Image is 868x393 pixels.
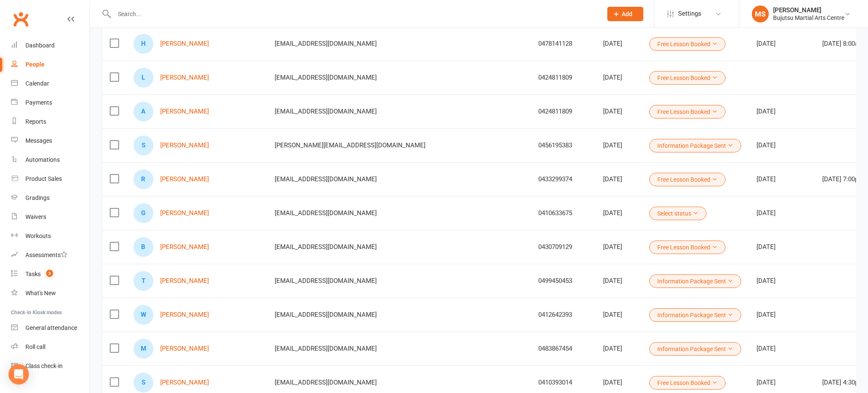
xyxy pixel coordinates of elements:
[275,171,377,187] span: [EMAIL_ADDRESS][DOMAIN_NAME]
[603,108,634,115] div: [DATE]
[11,131,89,150] a: Messages
[757,345,807,352] div: [DATE]
[25,175,62,182] div: Product Sales
[8,364,29,385] div: Open Intercom Messenger
[649,139,741,152] button: Information Package Sent
[275,205,377,221] span: [EMAIL_ADDRESS][DOMAIN_NAME]
[603,277,634,285] div: [DATE]
[649,342,741,356] button: Information Package Sent
[538,210,588,217] div: 0410633675
[134,305,153,325] div: Walid
[757,244,807,251] div: [DATE]
[275,374,377,390] span: [EMAIL_ADDRESS][DOMAIN_NAME]
[757,40,807,47] div: [DATE]
[757,311,807,318] div: [DATE]
[160,311,209,318] a: [PERSON_NAME]
[649,274,741,288] button: Information Package Sent
[25,343,45,350] div: Roll call
[275,69,377,86] span: [EMAIL_ADDRESS][DOMAIN_NAME]
[757,142,807,149] div: [DATE]
[649,241,726,254] button: Free Lesson Booked
[757,379,807,386] div: [DATE]
[46,270,53,277] span: 3
[25,324,77,331] div: General attendance
[134,68,153,88] div: Logan
[134,34,153,54] div: Hayden
[538,108,588,115] div: 0424811809
[134,169,153,189] div: Rachel
[275,340,377,357] span: [EMAIL_ADDRESS][DOMAIN_NAME]
[275,307,377,323] span: [EMAIL_ADDRESS][DOMAIN_NAME]
[25,232,51,239] div: Workouts
[603,142,634,149] div: [DATE]
[649,71,726,85] button: Free Lesson Booked
[160,176,209,183] a: [PERSON_NAME]
[25,137,52,144] div: Messages
[160,74,209,81] a: [PERSON_NAME]
[11,284,89,303] a: What's New
[25,80,49,87] div: Calendar
[11,227,89,246] a: Workouts
[25,118,46,125] div: Reports
[112,8,597,20] input: Search...
[25,213,46,220] div: Waivers
[25,61,45,68] div: People
[134,102,153,122] div: Alex
[11,112,89,131] a: Reports
[25,194,50,201] div: Gradings
[275,103,377,119] span: [EMAIL_ADDRESS][DOMAIN_NAME]
[11,318,89,338] a: General attendance kiosk mode
[25,99,52,106] div: Payments
[649,308,741,322] button: Information Package Sent
[757,277,807,285] div: [DATE]
[134,339,153,359] div: Melas
[275,137,426,153] span: [PERSON_NAME][EMAIL_ADDRESS][DOMAIN_NAME]
[160,40,209,47] a: [PERSON_NAME]
[603,244,634,251] div: [DATE]
[25,252,67,258] div: Assessments
[134,237,153,257] div: Basma
[134,203,153,223] div: Greg
[538,74,588,81] div: 0424811809
[134,271,153,291] div: Tiffany
[160,345,209,352] a: [PERSON_NAME]
[11,55,89,74] a: People
[134,136,153,155] div: Sue-Ellen
[538,345,588,352] div: 0483867454
[11,74,89,93] a: Calendar
[11,265,89,284] a: Tasks 3
[603,210,634,217] div: [DATE]
[757,210,807,217] div: [DATE]
[160,244,209,251] a: [PERSON_NAME]
[538,244,588,251] div: 0430709129
[622,11,633,17] span: Add
[11,357,89,376] a: Class kiosk mode
[11,188,89,208] a: Gradings
[275,36,377,52] span: [EMAIL_ADDRESS][DOMAIN_NAME]
[160,210,209,217] a: [PERSON_NAME]
[773,14,844,22] div: Bujutsu Martial Arts Centre
[649,105,726,119] button: Free Lesson Booked
[11,338,89,357] a: Roll call
[538,311,588,318] div: 0412642393
[10,8,31,30] a: Clubworx
[603,74,634,81] div: [DATE]
[11,150,89,169] a: Automations
[160,142,209,149] a: [PERSON_NAME]
[603,311,634,318] div: [DATE]
[757,108,807,115] div: [DATE]
[757,176,807,183] div: [DATE]
[603,176,634,183] div: [DATE]
[538,176,588,183] div: 0433299374
[752,6,769,22] div: MS
[603,40,634,47] div: [DATE]
[649,37,726,51] button: Free Lesson Booked
[649,207,707,220] button: Select status
[538,379,588,386] div: 0410393014
[25,156,60,163] div: Automations
[25,290,56,296] div: What's New
[160,277,209,285] a: [PERSON_NAME]
[11,246,89,265] a: Assessments
[160,379,209,386] a: [PERSON_NAME]
[11,169,89,188] a: Product Sales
